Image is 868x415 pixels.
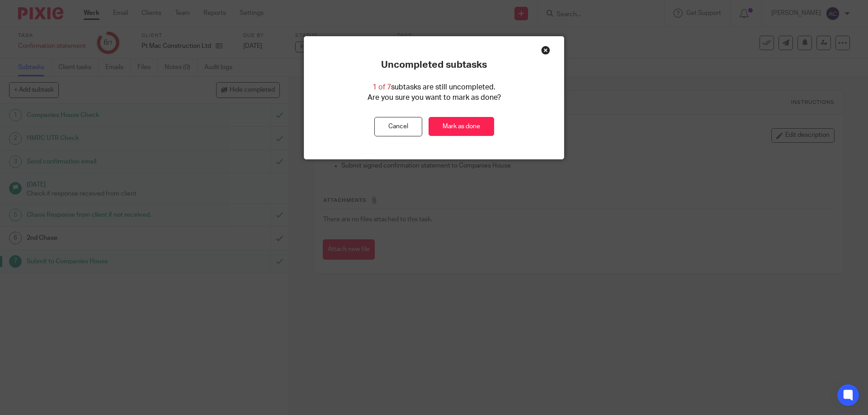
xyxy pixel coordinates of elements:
[373,84,391,91] span: 1 of 7
[368,93,501,103] p: Are you sure you want to mark as done?
[381,59,487,71] p: Uncompleted subtasks
[374,117,422,136] button: Cancel
[373,82,495,93] p: subtasks are still uncompleted.
[541,46,550,55] div: Close this dialog window
[429,117,494,136] a: Mark as done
